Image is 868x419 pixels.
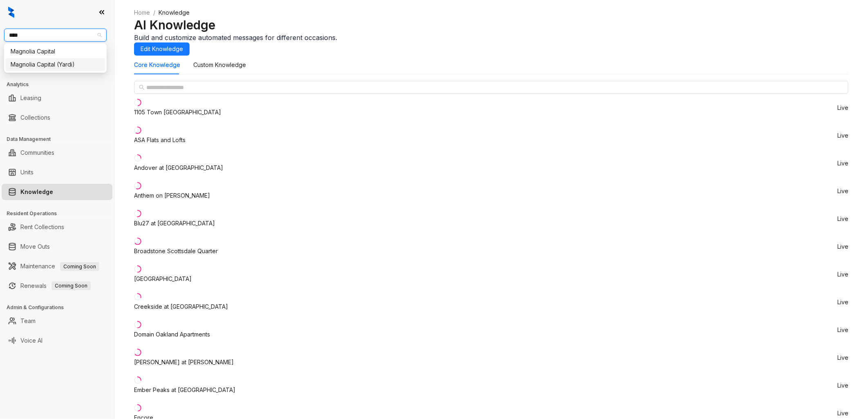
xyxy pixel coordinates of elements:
[134,136,186,145] div: ASA Flats and Lofts
[7,304,114,311] h3: Admin & Configurations
[837,299,848,305] span: Live
[7,81,114,88] h3: Analytics
[2,258,112,274] li: Maintenance
[132,8,152,17] a: Home
[134,302,228,311] div: Creekside at [GEOGRAPHIC_DATA]
[193,60,246,69] div: Custom Knowledge
[2,184,112,200] li: Knowledge
[20,238,50,255] a: Move Outs
[134,358,234,367] div: [PERSON_NAME] at [PERSON_NAME]
[60,262,99,271] span: Coming Soon
[134,108,221,117] div: 1105 Town [GEOGRAPHIC_DATA]
[837,160,848,166] span: Live
[139,85,145,90] span: search
[11,60,100,69] div: Magnolia Capital (Yardi)
[11,47,100,56] div: Magnolia Capital
[20,90,41,106] a: Leasing
[153,8,155,17] li: /
[837,244,848,250] span: Live
[20,278,91,294] a: RenewalsComing Soon
[2,332,112,349] li: Voice AI
[134,42,190,56] button: Edit Knowledge
[141,45,183,53] span: Edit Knowledge
[134,17,848,33] h2: AI Knowledge
[20,164,34,181] a: Units
[20,313,36,329] a: Team
[8,7,14,18] img: logo
[7,210,114,217] h3: Resident Operations
[134,60,180,69] div: Core Knowledge
[134,219,215,228] div: Blu27 at [GEOGRAPHIC_DATA]
[6,45,105,58] div: Magnolia Capital
[134,274,192,283] div: [GEOGRAPHIC_DATA]
[20,219,64,235] a: Rent Collections
[837,272,848,277] span: Live
[2,109,112,126] li: Collections
[20,145,54,161] a: Communities
[51,281,91,290] span: Coming Soon
[837,383,848,388] span: Live
[20,109,50,126] a: Collections
[837,133,848,138] span: Live
[20,332,43,349] a: Voice AI
[2,55,112,71] li: Leads
[2,238,112,255] li: Move Outs
[134,191,210,200] div: Anthem on [PERSON_NAME]
[2,90,112,106] li: Leasing
[2,278,112,294] li: Renewals
[134,163,223,172] div: Andover at [GEOGRAPHIC_DATA]
[7,136,114,143] h3: Data Management
[134,33,848,42] div: Build and customize automated messages for different occasions.
[2,164,112,181] li: Units
[837,216,848,222] span: Live
[6,58,105,71] div: Magnolia Capital (Yardi)
[134,247,218,256] div: Broadstone Scottsdale Quarter
[2,145,112,161] li: Communities
[20,184,53,200] a: Knowledge
[2,313,112,329] li: Team
[837,327,848,333] span: Live
[837,188,848,194] span: Live
[837,105,848,111] span: Live
[134,330,210,339] div: Domain Oakland Apartments
[2,219,112,235] li: Rent Collections
[159,9,190,16] span: Knowledge
[837,355,848,361] span: Live
[837,410,848,416] span: Live
[134,386,235,394] div: Ember Peaks at [GEOGRAPHIC_DATA]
